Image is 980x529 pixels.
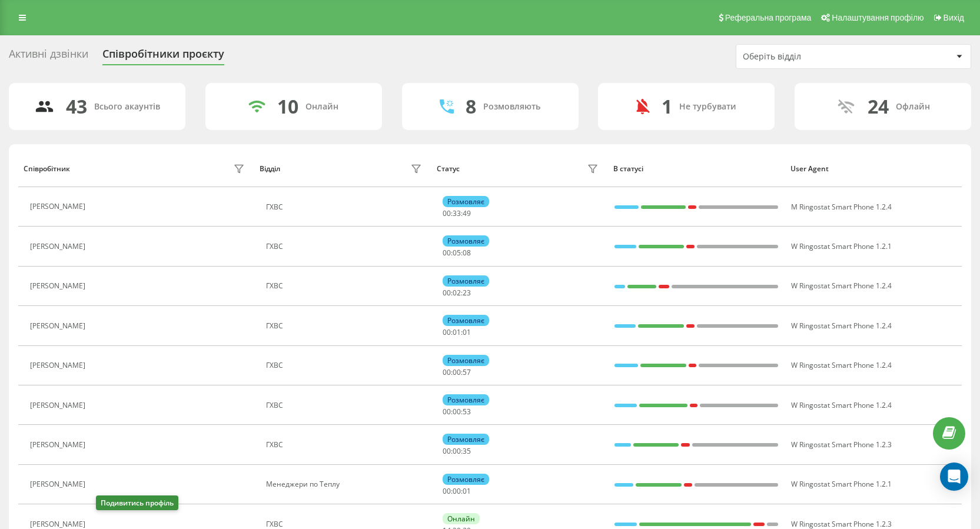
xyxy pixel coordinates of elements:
div: 24 [868,95,889,118]
span: W Ringostat Smart Phone 1.2.3 [791,519,892,529]
div: : : [443,289,471,297]
span: 00 [443,288,451,298]
div: Розмовляє [443,355,489,366]
div: [PERSON_NAME] [30,361,88,370]
div: В статусі [613,165,779,173]
div: ГХВС [266,401,425,410]
div: ГХВС [266,520,425,528]
div: Статус [437,165,460,173]
div: Розмовляє [443,474,489,485]
div: : : [443,447,471,455]
div: [PERSON_NAME] [30,202,88,211]
div: Співробітник [24,165,70,173]
span: Налаштування профілю [832,13,923,22]
div: ГХВС [266,322,425,330]
div: : : [443,328,471,337]
div: Офлайн [896,102,930,112]
div: 1 [662,95,672,118]
span: 00 [453,367,461,377]
span: W Ringostat Smart Phone 1.2.4 [791,321,892,331]
div: [PERSON_NAME] [30,480,88,488]
div: Всього акаунтів [94,102,160,112]
div: : : [443,487,471,495]
span: 57 [463,367,471,377]
span: 01 [463,486,471,496]
div: 8 [466,95,476,118]
div: [PERSON_NAME] [30,242,88,251]
span: 02 [453,288,461,298]
span: W Ringostat Smart Phone 1.2.3 [791,440,892,450]
div: Не турбувати [679,102,736,112]
span: 01 [453,327,461,337]
span: 23 [463,288,471,298]
div: Відділ [260,165,280,173]
span: W Ringostat Smart Phone 1.2.1 [791,241,892,251]
div: Співробітники проєкту [102,48,224,66]
div: Розмовляє [443,394,489,405]
div: ГХВС [266,361,425,370]
div: Онлайн [443,513,480,524]
span: W Ringostat Smart Phone 1.2.4 [791,360,892,370]
div: : : [443,209,471,218]
span: 00 [443,486,451,496]
div: Розмовляє [443,434,489,445]
div: Подивитись профіль [96,495,178,510]
div: Менеджери по Теплу [266,480,425,488]
span: 33 [453,208,461,218]
span: 00 [443,327,451,337]
div: Онлайн [305,102,338,112]
span: Реферальна програма [725,13,812,22]
div: ГХВС [266,282,425,290]
span: 00 [443,248,451,258]
span: 35 [463,446,471,456]
div: Розмовляє [443,315,489,326]
span: 01 [463,327,471,337]
span: 08 [463,248,471,258]
div: Розмовляють [483,102,540,112]
span: 00 [443,367,451,377]
span: 05 [453,248,461,258]
div: Активні дзвінки [9,48,88,66]
span: 53 [463,407,471,417]
span: 00 [453,446,461,456]
div: [PERSON_NAME] [30,441,88,449]
div: 10 [277,95,298,118]
div: Розмовляє [443,275,489,287]
div: [PERSON_NAME] [30,282,88,290]
div: [PERSON_NAME] [30,520,88,528]
span: M Ringostat Smart Phone 1.2.4 [791,202,892,212]
div: ГХВС [266,441,425,449]
div: User Agent [790,165,956,173]
span: Вихід [944,13,964,22]
div: Розмовляє [443,235,489,247]
span: W Ringostat Smart Phone 1.2.4 [791,400,892,410]
div: ГХВС [266,242,425,251]
span: 00 [453,407,461,417]
div: 43 [66,95,87,118]
span: 49 [463,208,471,218]
div: ГХВС [266,203,425,211]
div: : : [443,249,471,257]
span: 00 [443,407,451,417]
span: 00 [443,208,451,218]
span: 00 [453,486,461,496]
div: [PERSON_NAME] [30,401,88,410]
div: : : [443,368,471,377]
span: W Ringostat Smart Phone 1.2.1 [791,479,892,489]
div: Оберіть відділ [743,52,883,62]
span: 00 [443,446,451,456]
span: W Ringostat Smart Phone 1.2.4 [791,281,892,291]
div: : : [443,408,471,416]
div: Open Intercom Messenger [940,463,968,491]
div: Розмовляє [443,196,489,207]
div: [PERSON_NAME] [30,322,88,330]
